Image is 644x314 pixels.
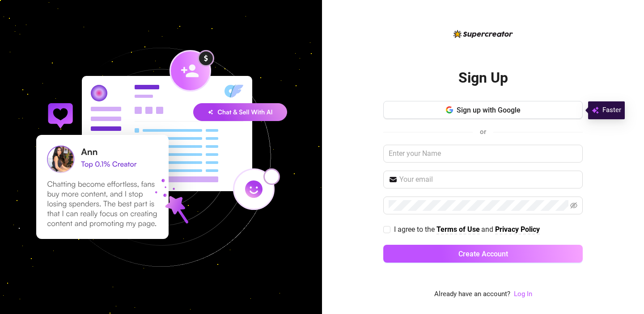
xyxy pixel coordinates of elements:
span: Faster [602,105,621,116]
span: Already have an account? [434,289,510,300]
span: or [480,128,486,136]
span: Sign up with Google [457,106,521,114]
span: and [481,225,495,234]
button: Sign up with Google [383,101,583,119]
h2: Sign Up [458,69,508,87]
span: Create Account [458,250,508,258]
strong: Privacy Policy [495,225,540,234]
img: logo-BBDzfeDw.svg [453,30,513,38]
span: I agree to the [394,225,436,234]
img: svg%3e [592,105,599,116]
span: eye-invisible [570,202,577,209]
button: Create Account [383,245,583,263]
a: Terms of Use [436,225,480,234]
img: signup-background-D0MIrEPF.svg [6,3,316,312]
input: Enter your Name [383,145,583,163]
a: Log In [514,289,532,300]
input: Your email [399,174,577,185]
strong: Terms of Use [436,225,480,234]
a: Privacy Policy [495,225,540,234]
a: Log In [514,290,532,298]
